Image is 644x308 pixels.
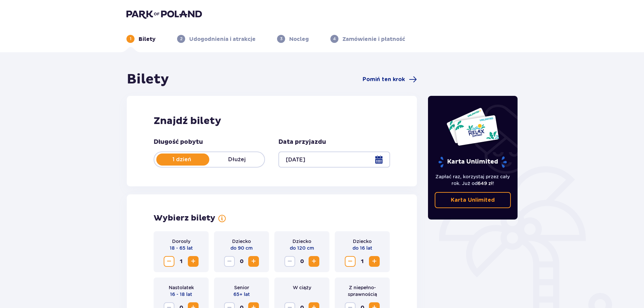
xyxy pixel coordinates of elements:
p: Bilety [139,36,156,43]
p: Dziecko [353,238,372,245]
span: 649 zł [478,181,493,186]
p: Udogodnienia i atrakcje [189,36,256,43]
button: Increase [369,256,380,267]
p: do 120 cm [290,245,314,251]
a: Pomiń ten krok [363,75,417,83]
p: 18 - 65 lat [170,245,193,251]
p: Dłużej [209,156,264,163]
img: Park of Poland logo [126,9,202,19]
p: Data przyjazdu [278,138,326,146]
p: 1 [130,36,131,42]
p: do 90 cm [230,245,253,251]
p: Nocleg [289,36,309,43]
p: Dziecko [232,238,251,245]
h1: Bilety [127,71,169,88]
span: Pomiń ten krok [363,76,405,83]
p: 4 [333,36,336,42]
button: Decrease [224,256,235,267]
a: Karta Unlimited [435,192,511,208]
p: Karta Unlimited [451,196,495,204]
button: Increase [309,256,319,267]
span: 0 [236,256,247,267]
p: Zamówienie i płatność [342,36,405,43]
p: 2 [180,36,182,42]
p: Zapłać raz, korzystaj przez cały rok. Już od ! [435,173,511,187]
p: 65+ lat [233,291,250,298]
span: 1 [357,256,368,267]
p: W ciąży [293,284,311,291]
p: Nastolatek [169,284,194,291]
p: 1 dzień [154,156,209,163]
h2: Znajdź bilety [154,115,390,127]
p: Wybierz bilety [154,213,215,223]
span: 0 [297,256,307,267]
button: Decrease [284,256,295,267]
button: Decrease [345,256,356,267]
button: Increase [248,256,259,267]
p: 3 [280,36,282,42]
button: Increase [188,256,199,267]
p: Senior [234,284,249,291]
p: Dziecko [292,238,311,245]
button: Decrease [164,256,174,267]
p: 16 - 18 lat [170,291,192,298]
p: Długość pobytu [154,138,203,146]
p: Karta Unlimited [438,156,507,168]
p: do 16 lat [353,245,372,251]
p: Z niepełno­sprawnością [340,284,384,298]
span: 1 [176,256,186,267]
p: Dorosły [172,238,191,245]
